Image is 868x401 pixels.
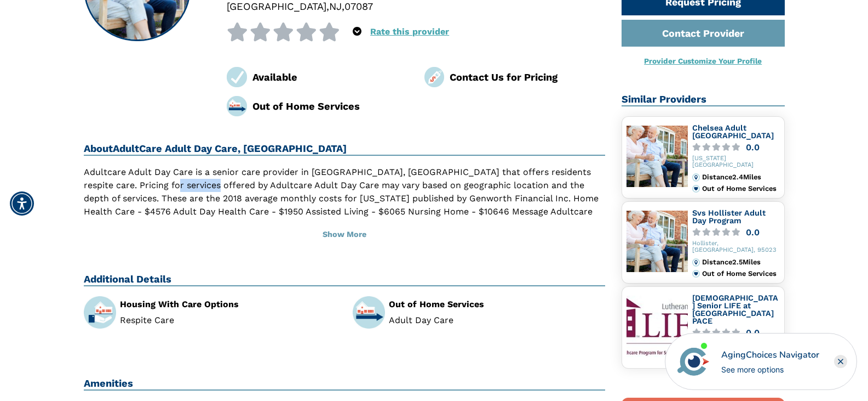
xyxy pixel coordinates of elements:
[746,143,760,151] div: 0.0
[692,123,774,140] a: Chelsea Adult [GEOGRAPHIC_DATA]
[120,300,336,309] div: Housing With Care Options
[84,166,606,231] p: Adultcare Adult Day Care is a senior care provider in [GEOGRAPHIC_DATA], [GEOGRAPHIC_DATA] that o...
[692,258,700,266] img: distance.svg
[702,270,779,278] div: Out of Home Services
[353,22,361,41] div: Popover trigger
[702,258,779,266] div: Distance 2.5 Miles
[692,185,700,193] img: primary.svg
[252,99,408,114] div: Out of Home Services
[389,300,605,309] div: Out of Home Services
[702,185,779,193] div: Out of Home Services
[692,293,778,325] a: [DEMOGRAPHIC_DATA] Senior LIFE at [GEOGRAPHIC_DATA] PACE
[10,191,34,216] div: Accessibility Menu
[834,355,847,368] div: Close
[746,329,760,337] div: 0.0
[692,173,700,181] img: distance.svg
[622,20,785,47] a: Contact Provider
[84,223,606,247] button: Show More
[84,273,606,286] h2: Additional Details
[702,173,779,181] div: Distance 2.4 Miles
[721,364,819,375] div: See more options
[692,228,780,236] a: 0.0
[326,1,329,12] span: ,
[692,329,780,337] a: 0.0
[692,208,766,225] a: Svs Hollister Adult Day Program
[120,316,336,325] li: Respite Care
[84,377,606,391] h2: Amenities
[622,93,785,106] h2: Similar Providers
[746,228,760,236] div: 0.0
[370,26,449,37] a: Rate this provider
[675,343,712,380] img: avatar
[389,316,605,325] li: Adult Day Care
[644,57,762,65] a: Provider Customize Your Profile
[227,1,326,12] span: [GEOGRAPHIC_DATA]
[252,70,408,84] div: Available
[692,240,780,255] div: Hollister, [GEOGRAPHIC_DATA], 95023
[450,70,605,84] div: Contact Us for Pricing
[342,1,344,12] span: ,
[692,143,780,151] a: 0.0
[692,270,700,278] img: primary.svg
[84,143,606,156] h2: About AdultCare Adult Day Care, [GEOGRAPHIC_DATA]
[692,155,780,170] div: [US_STATE][GEOGRAPHIC_DATA]
[329,1,342,12] span: NJ
[721,348,819,362] div: AgingChoices Navigator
